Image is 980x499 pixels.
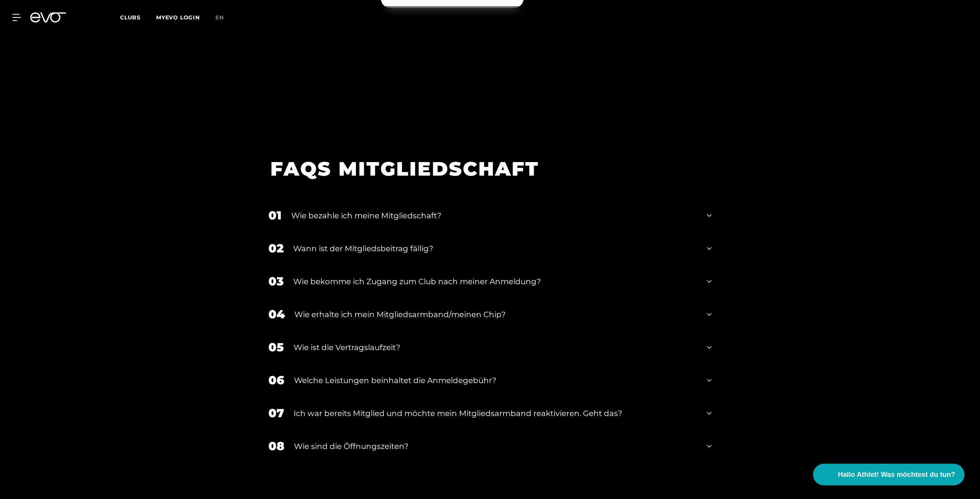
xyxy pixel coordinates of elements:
span: Clubs [120,14,141,21]
div: 08 [268,437,284,455]
div: 06 [268,371,284,389]
span: Hallo Athlet! Was möchtest du tun? [838,470,955,480]
a: MYEVO LOGIN [156,14,200,21]
div: Wie erhalte ich mein Mitgliedsarmband/meinen Chip? [294,309,697,320]
div: Wie sind die Öffnungszeiten? [294,440,697,452]
span: en [215,14,224,21]
a: Clubs [120,14,156,21]
div: Wie bekomme ich Zugang zum Club nach meiner Anmeldung? [293,276,697,287]
div: Ich war bereits Mitglied und möchte mein Mitgliedsarmband reaktivieren. Geht das? [294,407,697,419]
div: 04 [268,306,285,323]
h1: FAQS MITGLIEDSCHAFT [270,156,700,181]
div: Wie ist die Vertragslaufzeit? [294,342,697,353]
div: Wie bezahle ich meine Mitgliedschaft? [291,210,697,221]
div: Wann ist der Mitgliedsbeitrag fällig? [293,243,697,254]
button: Hallo Athlet! Was möchtest du tun? [813,464,965,485]
a: en [215,13,233,22]
div: 02 [268,240,284,257]
div: 01 [268,207,282,224]
div: 05 [268,338,284,356]
div: 07 [268,404,284,422]
div: Welche Leistungen beinhaltet die Anmeldegebühr? [294,375,697,386]
div: 03 [268,273,284,290]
